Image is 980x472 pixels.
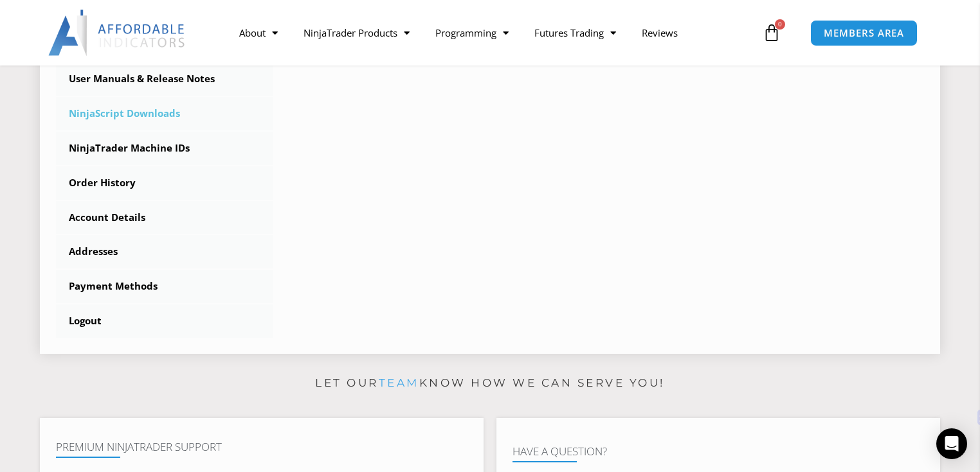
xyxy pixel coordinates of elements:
a: User Manuals & Release Notes [56,62,273,96]
img: LogoAI | Affordable Indicators – NinjaTrader [48,10,186,56]
a: Reviews [629,18,691,48]
a: MEMBERS AREA [810,20,918,46]
a: About [226,18,291,48]
a: team [379,376,419,389]
a: Account Details [56,201,273,234]
h4: Premium NinjaTrader Support [56,441,467,453]
a: NinjaScript Downloads [56,97,273,130]
a: NinjaTrader Products [291,18,422,48]
nav: Menu [226,18,759,48]
a: 0 [743,14,800,51]
nav: Account pages [56,28,273,338]
a: NinjaTrader Machine IDs [56,132,273,165]
div: Open Intercom Messenger [936,428,967,459]
span: 0 [775,19,785,30]
a: Logout [56,304,273,338]
a: Payment Methods [56,270,273,303]
p: Let our know how we can serve you! [40,373,940,394]
a: Addresses [56,235,273,268]
a: Programming [422,18,522,48]
a: Futures Trading [522,18,629,48]
h4: Have A Question? [513,445,924,458]
span: MEMBERS AREA [824,28,904,38]
a: Order History [56,166,273,200]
